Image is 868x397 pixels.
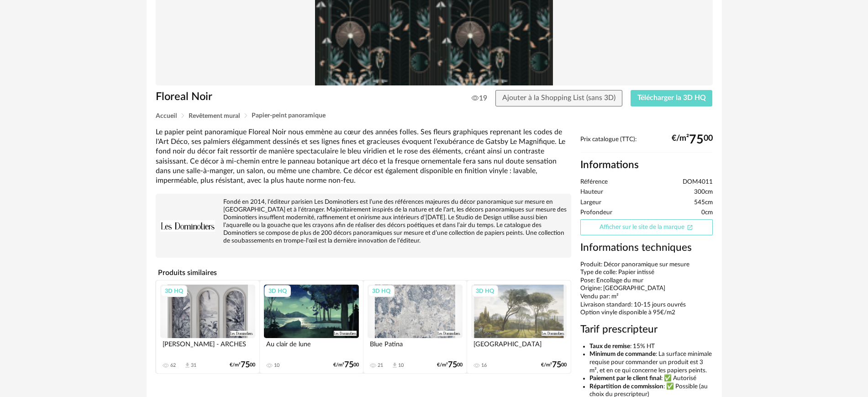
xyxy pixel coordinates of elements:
[264,285,291,297] div: 3D HQ
[156,127,571,186] div: Le papier peint panoramique Floreal Noir nous emmène au cœur des années folles. Ses fleurs graphi...
[589,375,661,381] b: Paiement par le client final
[580,199,601,207] span: Largeur
[344,362,353,368] span: 75
[589,383,663,390] b: Répartition de commission
[580,241,713,254] h3: Informations techniques
[589,343,713,351] li: : 15% HT
[467,281,570,373] a: 3D HQ [GEOGRAPHIC_DATA] 16 €/m²7500
[448,362,457,368] span: 75
[368,338,463,356] div: Blue Patina
[589,343,630,349] b: Taux de remise
[689,136,704,143] span: 75
[471,338,566,356] div: [GEOGRAPHIC_DATA]
[589,375,713,383] li: : ✅ Autorisé
[191,362,196,369] div: 31
[184,362,191,369] span: Download icon
[156,266,571,280] h4: Produits similaires
[589,351,656,357] b: Minimum de commande
[580,219,713,235] a: Afficher sur le site de la marqueOpen In New icon
[683,178,713,186] span: DOM4011
[580,209,612,217] span: Profondeur
[160,198,215,253] img: brand logo
[274,362,279,369] div: 10
[156,113,177,119] span: Accueil
[170,362,176,369] div: 62
[701,209,713,217] span: 0cm
[552,362,561,368] span: 75
[672,136,713,143] div: €/m² 00
[333,362,359,368] div: €/m² 00
[161,285,187,297] div: 3D HQ
[368,285,395,297] div: 3D HQ
[264,338,359,356] div: Au clair de lune
[580,159,713,172] h2: Informations
[241,362,250,368] span: 75
[398,362,404,369] div: 10
[472,285,498,297] div: 3D HQ
[156,90,383,104] h1: Floreal Noir
[472,94,487,103] span: 19
[252,112,326,119] span: Papier-peint panoramique
[260,281,363,373] a: 3D HQ Au clair de lune 10 €/m²7500
[694,188,713,196] span: 300cm
[631,90,713,106] button: Télécharger la 3D HQ
[363,281,467,373] a: 3D HQ Blue Patina 21 Download icon 10 €/m²7500
[230,362,255,368] div: €/m² 00
[580,136,713,153] div: Prix catalogue (TTC):
[637,94,706,101] span: Télécharger la 3D HQ
[160,198,567,244] div: Fondé en 2014, l’éditeur parisien Les Dominotiers est l’une des références majeures du décor pano...
[541,362,567,368] div: €/m² 00
[580,178,608,186] span: Référence
[502,94,615,101] span: Ajouter à la Shopping List (sans 3D)
[580,323,713,336] h3: Tarif prescripteur
[580,188,603,196] span: Hauteur
[156,281,259,373] a: 3D HQ [PERSON_NAME] - ARCHES 62 Download icon 31 €/m²7500
[160,338,255,356] div: [PERSON_NAME] - ARCHES
[189,113,240,119] span: Revêtement mural
[481,362,487,369] div: 16
[687,223,693,230] span: Open In New icon
[391,362,398,369] span: Download icon
[156,112,713,119] div: Breadcrumb
[580,261,713,317] div: Produit: Décor panoramique sur mesure Type de colle: Papier intissé Pose: Encollage du mur Origin...
[495,90,622,106] button: Ajouter à la Shopping List (sans 3D)
[437,362,463,368] div: €/m² 00
[694,199,713,207] span: 545cm
[589,350,713,375] li: : La surface minimale requise pour commander un produit est 3 m², et en ce qui concerne les papie...
[378,362,383,369] div: 21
